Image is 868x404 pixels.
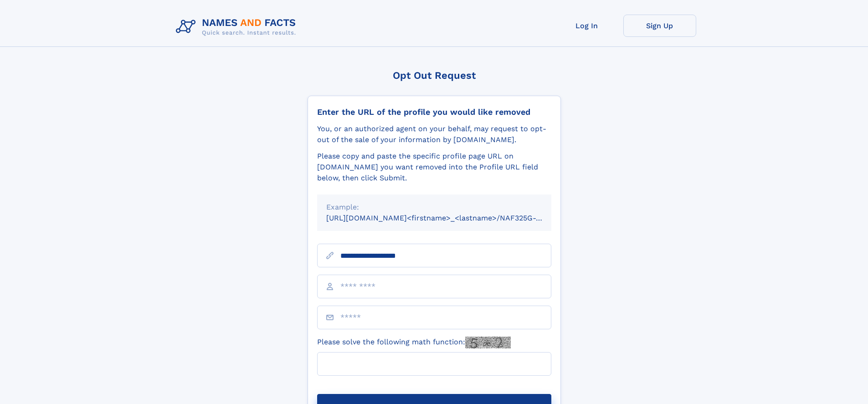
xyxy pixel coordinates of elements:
div: Please copy and paste the specific profile page URL on [DOMAIN_NAME] you want removed into the Pr... [317,151,551,184]
a: Sign Up [623,15,696,37]
div: Opt Out Request [308,70,561,81]
a: Log In [550,15,623,37]
div: Enter the URL of the profile you would like removed [317,107,551,117]
small: [URL][DOMAIN_NAME]<firstname>_<lastname>/NAF325G-xxxxxxxx [326,214,569,222]
label: Please solve the following math function: [317,337,511,348]
img: Logo Names and Facts [172,15,303,39]
div: Example: [326,202,542,213]
div: You, or an authorized agent on your behalf, may request to opt-out of the sale of your informatio... [317,123,551,145]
